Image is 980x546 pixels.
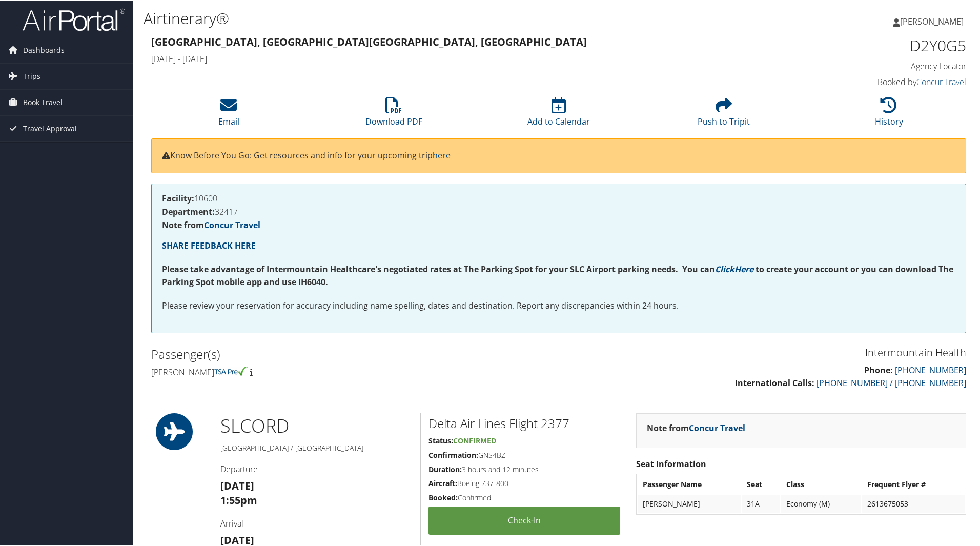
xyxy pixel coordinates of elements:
[23,115,77,140] span: Travel Approval
[742,494,780,512] td: 31A
[862,494,965,512] td: 2613675053
[900,15,964,26] span: [PERSON_NAME]
[220,478,254,492] strong: [DATE]
[638,474,741,493] th: Passenger Name
[162,239,256,250] a: SHARE FEEDBACK HERE
[144,7,697,28] h1: Airtinerary®
[781,494,862,512] td: Economy (M)
[220,517,413,528] h4: Arrival
[774,34,966,55] h1: D2Y0G5
[428,477,457,487] strong: Aircraft:
[893,5,974,36] a: [PERSON_NAME]
[162,205,215,216] strong: Department:
[715,262,734,274] a: Click
[916,75,966,87] a: Concur Travel
[428,463,462,473] strong: Duration:
[162,262,715,274] strong: Please take advantage of Intermountain Healthcare's negotiated rates at The Parking Spot for your...
[864,363,893,375] strong: Phone:
[23,63,40,88] span: Trips
[647,421,745,433] strong: Note from
[774,75,966,87] h4: Booked by
[689,421,745,433] a: Concur Travel
[23,36,65,62] span: Dashboards
[151,366,551,377] h4: [PERSON_NAME]
[774,59,966,71] h4: Agency Locator
[151,52,759,64] h4: [DATE] - [DATE]
[151,345,551,362] h2: Passenger(s)
[895,363,966,375] a: [PHONE_NUMBER]
[816,376,966,388] a: [PHONE_NUMBER] / [PHONE_NUMBER]
[218,102,239,126] a: Email
[781,474,862,493] th: Class
[433,149,451,160] a: here
[428,492,458,501] strong: Booked:
[162,193,955,201] h4: 10600
[862,474,965,493] th: Frequent Flyer #
[214,366,248,375] img: tsa-precheck.png
[162,148,955,161] p: Know Before You Go: Get resources and info for your upcoming trip
[365,102,422,126] a: Download PDF
[220,442,413,452] h5: [GEOGRAPHIC_DATA] / [GEOGRAPHIC_DATA]
[220,462,413,474] h4: Departure
[428,492,620,502] h5: Confirmed
[428,463,620,474] h5: 3 hours and 12 minutes
[428,449,620,459] h5: GNS4BZ
[698,102,750,126] a: Push to Tripit
[151,34,587,48] strong: [GEOGRAPHIC_DATA], [GEOGRAPHIC_DATA] [GEOGRAPHIC_DATA], [GEOGRAPHIC_DATA]
[162,207,955,215] h4: 32417
[204,218,260,230] a: Concur Travel
[220,532,254,546] strong: [DATE]
[527,102,590,126] a: Add to Calendar
[428,414,620,431] h2: Delta Air Lines Flight 2377
[636,457,706,469] strong: Seat Information
[875,102,903,126] a: History
[735,376,814,388] strong: International Calls:
[638,494,741,512] td: [PERSON_NAME]
[23,7,125,31] img: airportal-logo.png
[428,505,620,534] a: Check-in
[566,345,966,359] h3: Intermountain Health
[162,218,260,230] strong: Note from
[428,477,620,488] h5: Boeing 737-800
[742,474,780,493] th: Seat
[220,492,257,506] strong: 1:55pm
[162,192,194,203] strong: Facility:
[162,298,955,312] p: Please review your reservation for accuracy including name spelling, dates and destination. Repor...
[220,412,413,438] h1: SLC ORD
[453,435,496,444] span: Confirmed
[734,262,753,274] a: Here
[23,89,63,114] span: Book Travel
[428,449,478,459] strong: Confirmation:
[428,435,453,444] strong: Status:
